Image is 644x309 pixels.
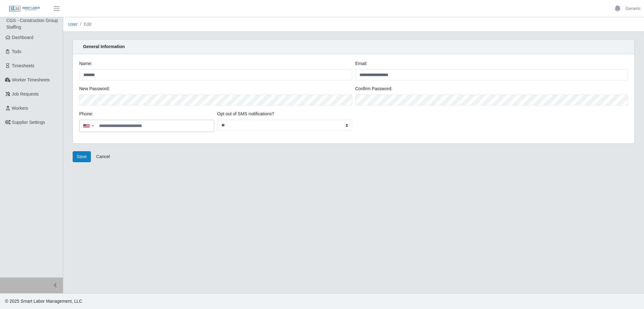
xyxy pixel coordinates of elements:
[5,299,82,304] span: © 2025 Smart Labor Management, LLC
[12,91,39,97] span: Job Requests
[91,124,95,127] span: ▼
[217,111,274,117] label: Opt out of SMS notifications?
[12,106,28,111] span: Workers
[12,77,50,82] span: Worker Timesheets
[355,86,392,92] label: Confirm Password:
[625,5,641,12] a: Generic
[68,22,78,27] a: User
[79,86,110,92] label: New Password:
[341,97,348,104] keeper-lock: Open Keeper Popup
[79,60,92,67] label: Name:
[79,111,93,117] label: Phone:
[73,151,91,162] button: Save
[355,60,368,67] label: Email:
[12,120,45,125] span: Supplier Settings
[6,18,58,30] span: CGS - Construction Group Staffing
[80,120,97,132] div: Country Code Selector
[12,35,34,40] span: Dashboard
[83,44,125,49] strong: General Information
[12,63,35,68] span: Timesheets
[9,5,40,12] img: SLM Logo
[12,49,21,54] span: Todo
[78,21,92,28] li: Edit
[92,151,114,162] a: Cancel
